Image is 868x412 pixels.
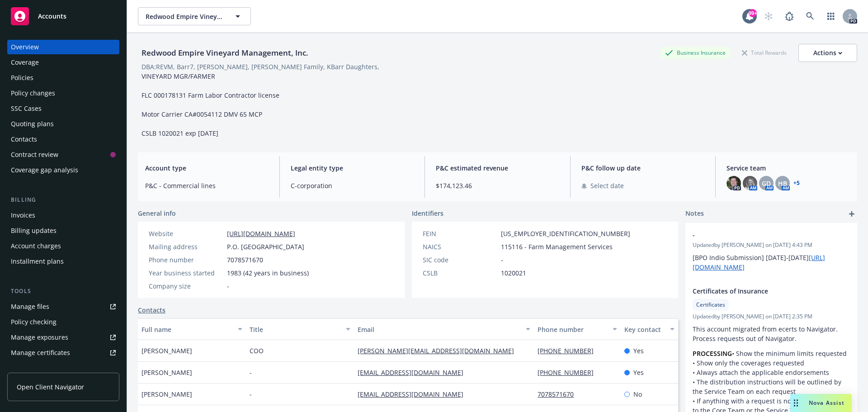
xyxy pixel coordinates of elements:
[149,281,223,291] div: Company size
[693,349,732,358] strong: PROCESSING
[423,255,497,265] div: SIC code
[762,179,771,188] span: GD
[11,163,78,177] div: Coverage gap analysis
[7,361,119,375] a: Manage BORs
[11,71,33,85] div: Policies
[737,47,791,58] div: Total Rewards
[693,253,850,272] p: [BPO Indio Submission] [DATE]-[DATE]
[7,208,119,223] a: Invoices
[145,163,269,173] span: Account type
[685,208,704,219] span: Notes
[7,254,119,269] a: Installment plans
[138,305,165,315] a: Contacts
[7,132,119,147] a: Contacts
[354,318,534,340] button: Email
[246,318,354,340] button: Title
[11,299,49,314] div: Manage files
[685,223,857,279] div: -Updatedby [PERSON_NAME] on [DATE] 4:43 PM[BPO Indio Submission] [DATE]-[DATE][URL][DOMAIN_NAME]
[138,318,246,340] button: Full name
[142,62,379,71] div: DBA: REVM, Barr7, [PERSON_NAME], [PERSON_NAME] Family, KBarr Daughters,
[250,346,264,355] span: COO
[7,346,119,360] a: Manage certificates
[149,229,223,238] div: Website
[38,13,66,20] span: Accounts
[11,101,42,116] div: SSC Cases
[633,368,644,377] span: Yes
[149,255,223,265] div: Phone number
[501,229,630,238] span: [US_EMPLOYER_IDENTIFICATION_NUMBER]
[534,318,620,340] button: Phone number
[743,176,757,190] img: photo
[145,181,269,190] span: P&C - Commercial lines
[7,223,119,238] a: Billing updates
[778,179,787,188] span: HB
[412,208,443,218] span: Identifiers
[11,86,55,100] div: Policy changes
[790,394,802,412] div: Drag to move
[633,389,642,399] span: No
[793,180,800,186] a: +5
[726,163,850,173] span: Service team
[759,7,778,25] a: Start snowing
[7,4,119,29] a: Accounts
[227,268,309,278] span: 1983 (42 years in business)
[11,330,68,345] div: Manage exposures
[227,242,304,251] span: P.O. [GEOGRAPHIC_DATA]
[436,163,559,173] span: P&C estimated revenue
[17,382,84,392] span: Open Client Navigator
[291,181,414,190] span: C-corporation
[423,229,497,238] div: FEIN
[693,241,850,249] span: Updated by [PERSON_NAME] on [DATE] 4:43 PM
[7,163,119,177] a: Coverage gap analysis
[7,101,119,116] a: SSC Cases
[358,368,471,377] a: [EMAIL_ADDRESS][DOMAIN_NAME]
[693,286,826,296] span: Certificates of Insurance
[801,7,819,25] a: Search
[501,255,503,265] span: -
[581,163,705,173] span: P&C follow up date
[7,315,119,329] a: Policy checking
[227,255,263,265] span: 7078571670
[7,55,119,70] a: Coverage
[11,361,53,375] div: Manage BORs
[633,346,644,355] span: Yes
[146,12,224,21] span: Redwood Empire Vineyard Management, Inc.
[696,301,725,309] span: Certificates
[749,9,757,17] div: 99+
[7,147,119,162] a: Contract review
[11,346,70,360] div: Manage certificates
[423,242,497,251] div: NAICS
[138,7,251,25] button: Redwood Empire Vineyard Management, Inc.
[780,7,798,25] a: Report a Bug
[227,229,295,238] a: [URL][DOMAIN_NAME]
[142,346,192,355] span: [PERSON_NAME]
[624,325,665,334] div: Key contact
[436,181,559,190] span: $174,123.46
[358,346,521,355] a: [PERSON_NAME][EMAIL_ADDRESS][DOMAIN_NAME]
[358,325,520,334] div: Email
[250,389,252,399] span: -
[660,47,730,58] div: Business Insurance
[11,132,37,147] div: Contacts
[11,55,39,70] div: Coverage
[621,318,678,340] button: Key contact
[7,330,119,345] a: Manage exposures
[11,315,57,329] div: Policy checking
[149,242,223,251] div: Mailing address
[138,47,312,59] div: Redwood Empire Vineyard Management, Inc.
[7,40,119,54] a: Overview
[227,281,229,291] span: -
[538,346,601,355] a: [PHONE_NUMBER]
[142,389,192,399] span: [PERSON_NAME]
[790,394,852,412] button: Nova Assist
[822,7,840,25] a: Switch app
[7,299,119,314] a: Manage files
[142,368,192,377] span: [PERSON_NAME]
[693,324,850,343] p: This account migrated from ecerts to Navigator. Process requests out of Navigator.
[798,44,857,62] button: Actions
[142,72,279,137] span: VINEYARD MGR/FARMER FLC 000178131 Farm Labor Contractor license Motor Carrier CA#0054112 DMV 65 M...
[7,195,119,204] div: Billing
[11,208,35,223] div: Invoices
[7,86,119,100] a: Policy changes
